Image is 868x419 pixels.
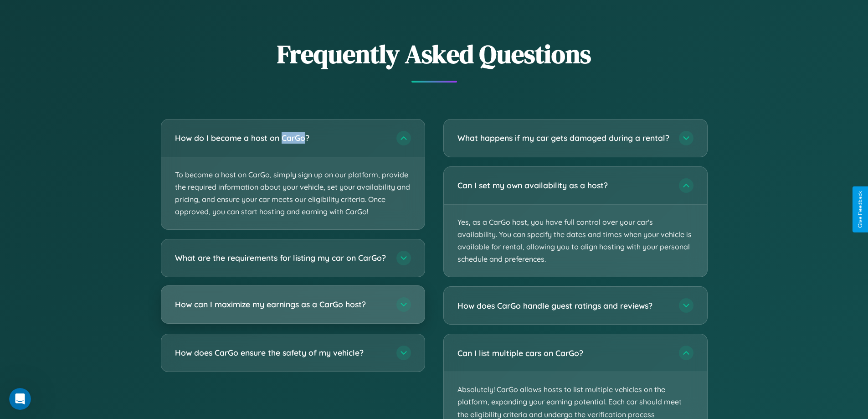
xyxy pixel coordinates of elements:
[175,299,387,310] h3: How can I maximize my earnings as a CarGo host?
[457,180,670,191] h3: Can I set my own availability as a host?
[175,253,387,264] h3: What are the requirements for listing my car on CarGo?
[175,132,387,144] h3: How do I become a host on CarGo?
[175,347,387,359] h3: How does CarGo ensure the safety of my vehicle?
[457,347,670,359] h3: Can I list multiple cars on CarGo?
[9,388,31,410] iframe: Intercom live chat
[857,191,863,228] div: Give Feedback
[457,300,670,311] h3: How does CarGo handle guest ratings and reviews?
[161,36,708,72] h2: Frequently Asked Questions
[444,205,707,277] p: Yes, as a CarGo host, you have full control over your car's availability. You can specify the dat...
[161,157,425,230] p: To become a host on CarGo, simply sign up on our platform, provide the required information about...
[457,132,670,144] h3: What happens if my car gets damaged during a rental?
